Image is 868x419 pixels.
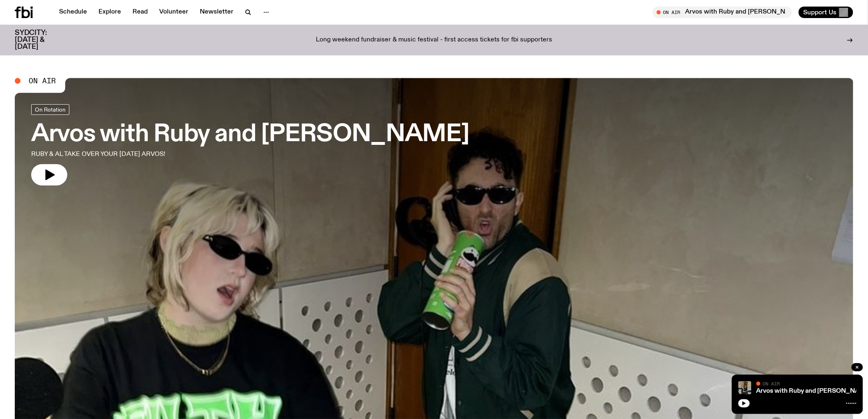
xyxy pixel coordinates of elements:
[804,9,837,16] span: Support Us
[195,7,238,18] a: Newsletter
[799,7,853,18] button: Support Us
[31,104,469,185] a: Arvos with Ruby and [PERSON_NAME]RUBY & AL TAKE OVER YOUR [DATE] ARVOS!
[54,7,92,18] a: Schedule
[31,149,241,159] p: RUBY & AL TAKE OVER YOUR [DATE] ARVOS!
[738,381,752,394] img: Ruby wears a Collarbones t shirt and pretends to play the DJ decks, Al sings into a pringles can....
[653,7,792,18] button: On AirArvos with Ruby and [PERSON_NAME]
[15,30,67,50] h3: SYDCITY: [DATE] & [DATE]
[35,106,66,112] span: On Rotation
[29,77,56,85] span: On Air
[763,381,780,386] span: On Air
[154,7,193,18] a: Volunteer
[31,123,469,146] h3: Arvos with Ruby and [PERSON_NAME]
[316,37,552,44] p: Long weekend fundraiser & music festival - first access tickets for fbi supporters
[128,7,153,18] a: Read
[31,104,69,115] a: On Rotation
[94,7,126,18] a: Explore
